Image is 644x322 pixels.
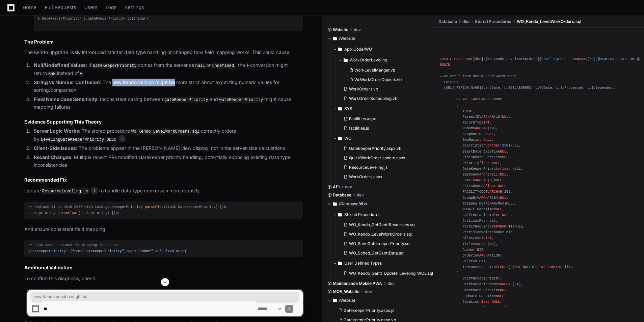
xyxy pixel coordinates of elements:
span: int [494,213,500,217]
span: varchar [477,172,492,177]
span: parseFloat [145,205,166,209]
span: NULL [502,155,510,159]
span: 0 [224,205,226,209]
button: WorkOrderLeveling [338,55,428,65]
span: GateKeeperPriority [178,205,216,209]
button: WO_Kendo_GetGanttResources.sql [341,220,429,230]
span: dbo [462,19,469,24]
span: INT [494,276,500,280]
button: ResourceLeveling.js [341,163,424,172]
svg: Directory [338,45,342,53]
span: NULL [506,202,515,206]
span: 0 [182,249,184,253]
span: DEFAULT [494,265,508,269]
span: 0 [116,211,118,215]
strong: Client-Side Issues [34,145,76,151]
button: QuickWorkOrderUpdate.aspx [341,153,424,163]
button: WoWorkOrderObjects.vb [346,75,424,84]
span: VARCHAR [573,57,587,61]
span: 84 [494,196,498,200]
code: gateKeeperPriority [163,97,210,103]
button: Facilities.aspx [341,114,424,124]
svg: Directory [333,200,337,208]
span: User Defined Types [344,261,382,266]
span: Facilities.aspx [349,116,376,122]
svg: Directory [333,34,337,43]
span: Priority [91,211,107,215]
span: Website [333,27,348,32]
span: Varchar [485,143,500,147]
li: : Multiple recent PRs modified Gatekeeper priority handling, potentially exposing existing data t... [32,154,303,169]
span: 50 [589,57,593,61]
span: NULL [502,115,511,119]
button: WorkOrderScheduling.vb [341,94,424,103]
span: /Website [339,36,355,41]
span: Pull Requests [45,5,76,9]
span: INT [483,120,489,125]
svg: Directory [338,259,342,267]
span: "GateKeeperPriority" [82,249,124,253]
span: NULL [500,172,508,177]
button: WO_SaveGatekeeperPriority.sql [341,239,429,248]
p: Update to handle data type conversion more robustly: [24,187,303,195]
span: WorkLevelManger.vb [354,68,395,73]
span: // Line 2337 - ensure the mapping is robust: [28,243,120,247]
code: ResourceLeveling.js [41,188,90,194]
button: WO_Kendo_Gantt_Update_Leveling_WOE.sql [341,269,433,278]
span: NULL [494,207,502,211]
p: And ensure consistent field mapping: [24,225,303,233]
button: facilities.js [341,124,424,133]
button: WorkOrders.aspx [341,172,424,182]
span: ResourceLeveling.js [349,165,387,170]
code: NaN [47,71,57,77]
button: WO_Sched_GetGanttData.sql [341,248,429,258]
button: Stored Procedures [333,209,433,220]
span: 150 [494,253,500,258]
span: --select * from dbo.WOLevelWorkOrders [440,74,517,78]
span: API [333,184,340,190]
span: NULL [510,143,519,147]
span: int [475,138,481,142]
span: WO_Sched_GetGanttData.sql [349,250,404,256]
code: + [245,63,250,69]
button: GatekeeperPriority.aspx.vb [341,144,424,153]
span: VARCHAR [473,126,487,130]
strong: Null/Undefined Values [34,62,86,68]
span: WO_Kendo_GetGanttResources.sql [349,222,415,227]
code: null [194,63,207,69]
span: Settings [125,5,144,9]
code: GateKeeperPriority [218,97,265,103]
p: The Kendo upgrade likely introduced stricter data type handling or changed how field mapping work... [24,49,303,56]
span: NULL [494,178,502,182]
span: float [479,161,490,165]
span: Stored Procedures [475,19,511,24]
strong: String vs Number Confusion [34,79,100,85]
svg: Directory [338,211,342,219]
strong: Field Name Case Sensitivity [34,96,97,102]
span: WO_Kendo_LevelWorkOrders.sql [349,232,412,237]
span: VARCHAR [477,253,492,258]
span: WorkOrderScheduling.vb [349,96,397,101]
span: VARCHAR [477,196,492,200]
span: VARCHAR [473,178,487,182]
span: CREATE [440,57,452,61]
code: LevelingGateKeeperPriority DESC [39,137,117,143]
button: /Website [327,33,428,44]
span: NULL [498,184,506,188]
span: WorkOrders.aspx [349,174,382,180]
span: from [72,249,80,253]
span: NULL [492,161,500,165]
div: t. = t. . (); [38,16,299,22]
span: SYS [344,106,352,111]
span: WoWorkOrderObjects.vb [354,77,402,82]
span: dev [357,192,364,198]
svg: Directory [338,134,342,142]
span: --return; [440,80,458,84]
span: 3 [119,135,126,142]
span: type [126,249,135,253]
span: float [500,167,510,171]
button: WO [333,133,428,144]
span: WO [344,136,351,141]
span: priority [39,211,55,215]
span: QuickWorkOrderUpdate.aspx [349,155,405,161]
